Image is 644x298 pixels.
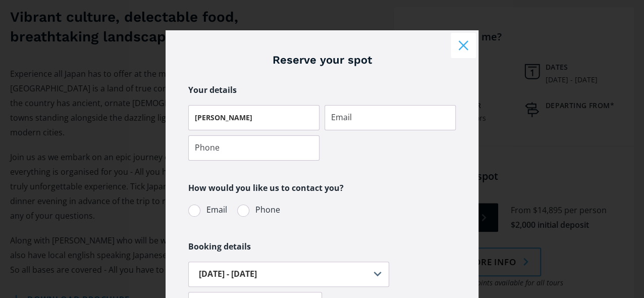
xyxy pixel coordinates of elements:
legend: How would you like us to contact you? [188,181,344,195]
span: Email [206,203,227,217]
input: Email [325,105,456,130]
input: Name [188,105,319,130]
h3: Reserve your spot [188,53,456,68]
span: Phone [255,203,280,217]
button: Close modal [451,33,476,58]
input: Phone [188,135,319,161]
legend: Booking details [188,239,251,254]
legend: Your details [188,83,237,97]
select: Departure date [188,262,389,287]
